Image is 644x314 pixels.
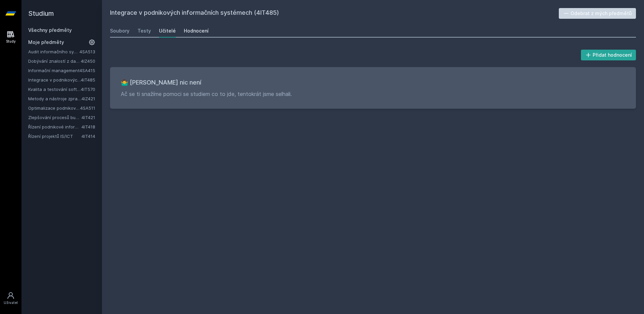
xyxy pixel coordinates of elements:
[1,288,20,309] a: Uživatel
[110,8,559,19] h2: Integrace v podnikových informačních systémech (4IT485)
[82,115,95,120] a: 4IT421
[4,300,18,305] div: Uživatel
[28,76,81,83] a: Integrace v podnikových informačních systémech
[28,58,81,64] a: Dobývání znalostí z databází
[81,77,95,83] a: 4IT485
[82,134,95,139] a: 4IT414
[81,87,95,92] a: 4IT570
[28,27,72,33] a: Všechny předměty
[82,96,95,101] a: 4IZ421
[581,50,636,60] button: Přidat hodnocení
[1,27,20,47] a: Study
[159,28,176,34] div: Učitelé
[121,78,625,87] h3: 🤷‍♂️ [PERSON_NAME] nic není
[138,24,151,38] a: Testy
[28,114,82,121] a: Zlepšování procesů budování IS
[80,105,95,111] a: 4SA511
[6,39,16,44] div: Study
[121,90,625,98] p: Ač se ti snažíme pomoci se studiem co to jde, tentokrát jsme selhali.
[82,124,95,129] a: 4IT418
[28,133,82,140] a: Řízení projektů IS/ICT
[184,24,209,38] a: Hodnocení
[81,58,95,64] a: 4IZ450
[28,86,81,93] a: Kvalita a testování softwaru
[28,123,82,130] a: Řízení podnikové informatiky
[28,48,79,55] a: Audit informačního systému
[184,28,209,34] div: Hodnocení
[28,39,64,46] span: Moje předměty
[28,67,79,74] a: Informační management
[138,28,151,34] div: Testy
[110,24,129,38] a: Soubory
[28,105,80,111] a: Optimalizace podnikových procesů
[159,24,176,38] a: Učitelé
[79,49,95,54] a: 4SA513
[28,95,82,102] a: Metody a nástroje zpracování textových informací
[110,28,129,34] div: Soubory
[559,8,636,19] button: Odebrat z mých předmětů
[79,68,95,73] a: 4SA415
